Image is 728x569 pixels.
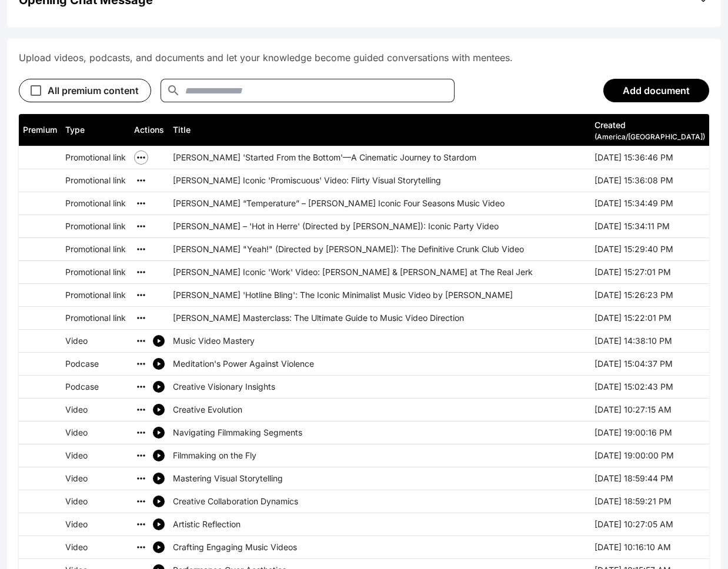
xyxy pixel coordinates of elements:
[130,114,169,146] th: Actions
[169,114,590,146] th: Title
[61,307,130,330] th: Promotional link
[61,376,130,399] th: Podcase
[134,288,148,302] button: Remove Drake's 'Hotline Bling': The Iconic Minimalist Music Video by Director X
[61,513,130,536] th: Video
[61,192,130,215] th: Promotional link
[590,444,709,467] th: [DATE] 19:00:00 PM
[61,215,130,238] th: Promotional link
[48,83,139,98] div: All premium content
[61,399,130,421] th: Video
[169,261,590,284] td: [PERSON_NAME] Iconic 'Work' Video: [PERSON_NAME] & [PERSON_NAME] at The Real Jerk
[169,215,590,238] td: [PERSON_NAME] – 'Hot in Herre' (Directed by [PERSON_NAME]): Iconic Party Video
[169,490,590,513] td: Creative Collaboration Dynamics
[590,536,709,559] th: [DATE] 10:16:10 AM
[169,467,590,490] td: Mastering Visual Storytelling
[134,150,148,165] button: Remove Drake's 'Started From the Bottom'—A Cinematic Journey to Stardom
[134,173,148,188] button: Remove Director X’s Iconic 'Promiscuous' Video: Flirty Visual Storytelling
[134,357,148,371] button: Remove Meditation's Power Against Violence
[590,513,709,536] th: [DATE] 10:27:05 AM
[134,494,148,508] button: Remove Creative Collaboration Dynamics
[134,380,148,394] button: Remove Creative Visionary Insights
[169,146,590,169] td: [PERSON_NAME] 'Started From the Bottom'—A Cinematic Journey to Stardom
[61,467,130,490] th: Video
[590,421,709,444] th: [DATE] 19:00:16 PM
[61,421,130,444] th: Video
[134,219,148,233] button: Remove Nelly – 'Hot in Herre' (Directed by Director X): Iconic Party Video
[590,490,709,513] th: [DATE] 18:59:21 PM
[61,261,130,284] th: Promotional link
[134,196,148,210] button: Remove Sean Paul’s “Temperature” – Director X’s Iconic Four Seasons Music Video
[134,265,148,279] button: Remove Director X’s Iconic 'Work' Video: Rihanna & Drake at The Real Jerk
[134,334,148,348] button: Remove Music Video Mastery
[590,467,709,490] th: [DATE] 18:59:44 PM
[169,284,590,307] td: [PERSON_NAME] 'Hotline Bling': The Iconic Minimalist Music Video by [PERSON_NAME]
[169,399,590,421] td: Creative Evolution
[19,114,61,146] th: Premium
[134,426,148,440] button: Remove Navigating Filmmaking Segments
[590,284,709,307] th: [DATE] 15:26:23 PM
[590,238,709,261] th: [DATE] 15:29:40 PM
[61,146,130,169] th: Promotional link
[590,192,709,215] th: [DATE] 15:34:49 PM
[134,311,148,325] button: Remove Director X’s Masterclass: The Ultimate Guide to Music Video Direction
[169,169,590,192] td: [PERSON_NAME] Iconic 'Promiscuous' Video: Flirty Visual Storytelling
[169,536,590,559] td: Crafting Engaging Music Videos
[169,192,590,215] td: [PERSON_NAME] “Temperature” – [PERSON_NAME] Iconic Four Seasons Music Video
[61,169,130,192] th: Promotional link
[169,353,590,376] td: Meditation's Power Against Violence
[61,444,130,467] th: Video
[169,513,590,536] td: Artistic Reflection
[134,540,148,554] button: Remove Crafting Engaging Music Videos
[590,215,709,238] th: [DATE] 15:34:11 PM
[595,118,705,132] div: Created
[134,471,148,486] button: Remove Mastering Visual Storytelling
[595,132,705,142] div: ( America/[GEOGRAPHIC_DATA] )
[590,307,709,330] th: [DATE] 15:22:01 PM
[61,284,130,307] th: Promotional link
[590,261,709,284] th: [DATE] 15:27:01 PM
[590,330,709,353] th: [DATE] 14:38:10 PM
[590,353,709,376] th: [DATE] 15:04:37 PM
[19,51,709,65] p: Upload videos, podcasts, and documents and let your knowledge become guided conversations with me...
[134,403,148,417] button: Remove Creative Evolution
[61,490,130,513] th: Video
[590,169,709,192] th: [DATE] 15:36:08 PM
[134,242,148,256] button: Remove Usher's "Yeah!" (Directed by Director X): The Definitive Crunk Club Video
[169,376,590,399] td: Creative Visionary Insights
[61,330,130,353] th: Video
[169,330,590,353] td: Music Video Mastery
[169,421,590,444] td: Navigating Filmmaking Segments
[603,79,709,102] button: Add document
[61,536,130,559] th: Video
[169,444,590,467] td: Filmmaking on the Fly
[590,146,709,169] th: [DATE] 15:36:46 PM
[134,448,148,463] button: Remove Filmmaking on the Fly
[169,238,590,261] td: [PERSON_NAME] "Yeah!" (Directed by [PERSON_NAME]): The Definitive Crunk Club Video
[61,353,130,376] th: Podcase
[169,307,590,330] td: [PERSON_NAME] Masterclass: The Ultimate Guide to Music Video Direction
[590,399,709,421] th: [DATE] 10:27:15 AM
[61,238,130,261] th: Promotional link
[590,376,709,399] th: [DATE] 15:02:43 PM
[134,517,148,531] button: Remove Artistic Reflection
[61,114,130,146] th: Type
